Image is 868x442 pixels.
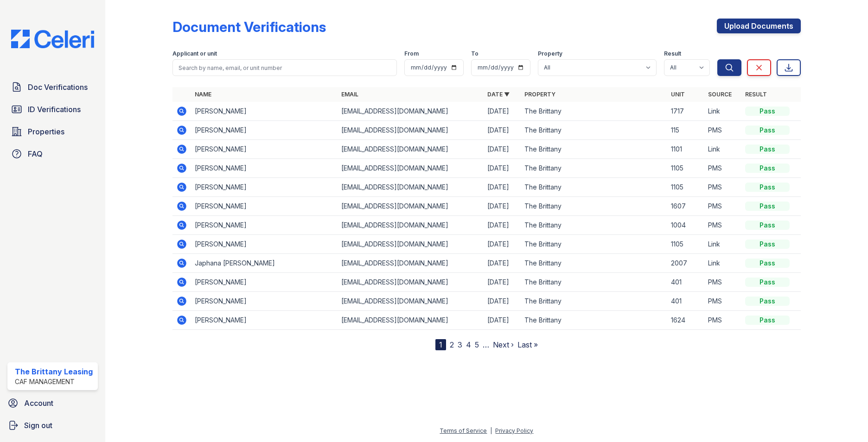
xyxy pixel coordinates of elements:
td: 1105 [667,178,704,197]
span: … [483,339,489,350]
label: Applicant or unit [172,50,217,57]
td: [EMAIL_ADDRESS][DOMAIN_NAME] [338,102,484,121]
td: 1105 [667,235,704,254]
td: [DATE] [484,140,521,159]
td: Link [704,140,741,159]
div: Pass [745,164,790,173]
a: 4 [466,340,471,349]
td: [DATE] [484,235,521,254]
td: PMS [704,121,741,140]
td: [DATE] [484,102,521,121]
td: Link [704,102,741,121]
td: The Brittany [521,235,667,254]
a: Last » [517,340,538,349]
td: The Brittany [521,197,667,216]
td: [PERSON_NAME] [191,102,338,121]
span: Sign out [24,420,52,431]
div: Pass [745,221,790,230]
td: PMS [704,159,741,178]
td: [EMAIL_ADDRESS][DOMAIN_NAME] [338,292,484,311]
td: The Brittany [521,140,667,159]
td: The Brittany [521,216,667,235]
td: [PERSON_NAME] [191,159,338,178]
span: FAQ [28,148,43,159]
a: Name [195,91,211,98]
div: The Brittany Leasing [15,366,93,377]
div: Document Verifications [172,19,326,35]
td: Japhana [PERSON_NAME] [191,254,338,273]
td: [DATE] [484,178,521,197]
td: [DATE] [484,254,521,273]
label: To [471,50,479,57]
td: 1607 [667,197,704,216]
a: Sign out [4,416,102,435]
div: Pass [745,316,790,325]
td: [DATE] [484,311,521,330]
div: Pass [745,278,790,287]
td: 401 [667,273,704,292]
div: Pass [745,297,790,306]
td: PMS [704,273,741,292]
div: Pass [745,107,790,116]
td: [EMAIL_ADDRESS][DOMAIN_NAME] [338,159,484,178]
td: [EMAIL_ADDRESS][DOMAIN_NAME] [338,140,484,159]
a: FAQ [7,145,98,163]
td: [DATE] [484,292,521,311]
div: Pass [745,183,790,192]
td: The Brittany [521,102,667,121]
td: [DATE] [484,121,521,140]
td: PMS [704,311,741,330]
td: [PERSON_NAME] [191,140,338,159]
a: Date ▼ [487,91,510,98]
span: Account [24,398,53,409]
td: The Brittany [521,273,667,292]
td: The Brittany [521,178,667,197]
td: [EMAIL_ADDRESS][DOMAIN_NAME] [338,216,484,235]
td: 1101 [667,140,704,159]
td: [EMAIL_ADDRESS][DOMAIN_NAME] [338,273,484,292]
a: Terms of Service [440,427,487,434]
td: The Brittany [521,254,667,273]
div: Pass [745,240,790,249]
td: [DATE] [484,197,521,216]
td: 401 [667,292,704,311]
td: The Brittany [521,292,667,311]
td: [EMAIL_ADDRESS][DOMAIN_NAME] [338,178,484,197]
td: [PERSON_NAME] [191,311,338,330]
td: 1624 [667,311,704,330]
td: Link [704,254,741,273]
td: [PERSON_NAME] [191,235,338,254]
td: Link [704,235,741,254]
td: 1717 [667,102,704,121]
div: Pass [745,145,790,154]
a: 5 [475,340,479,349]
span: ID Verifications [28,104,81,115]
div: CAF Management [15,377,93,386]
td: [EMAIL_ADDRESS][DOMAIN_NAME] [338,254,484,273]
td: The Brittany [521,311,667,330]
a: Unit [671,91,685,98]
td: [PERSON_NAME] [191,273,338,292]
a: 3 [458,340,462,349]
input: Search by name, email, or unit number [172,59,397,76]
td: [PERSON_NAME] [191,216,338,235]
td: PMS [704,178,741,197]
td: The Brittany [521,121,667,140]
a: ID Verifications [7,100,98,119]
a: Next › [493,340,514,349]
td: [EMAIL_ADDRESS][DOMAIN_NAME] [338,121,484,140]
td: PMS [704,292,741,311]
label: Result [664,50,681,57]
td: 1004 [667,216,704,235]
td: [EMAIL_ADDRESS][DOMAIN_NAME] [338,311,484,330]
a: Property [524,91,555,98]
span: Properties [28,126,64,137]
a: Properties [7,122,98,141]
td: [DATE] [484,216,521,235]
a: Doc Verifications [7,78,98,96]
a: 2 [450,340,454,349]
img: CE_Logo_Blue-a8612792a0a2168367f1c8372b55b34899dd931a85d93a1a3d3e32e68fde9ad4.png [4,30,102,48]
div: | [490,427,492,434]
td: [PERSON_NAME] [191,292,338,311]
a: Email [341,91,358,98]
